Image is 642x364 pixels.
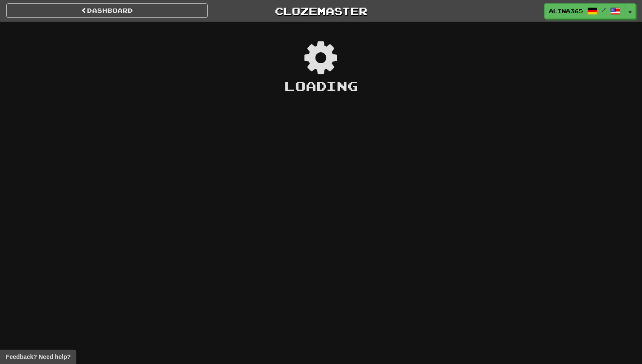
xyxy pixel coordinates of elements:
span: / [602,7,606,13]
span: Open feedback widget [6,353,70,361]
a: Dashboard [6,3,208,18]
a: Clozemaster [220,3,422,18]
a: Alina365 / [544,3,625,19]
span: Alina365 [549,7,583,15]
